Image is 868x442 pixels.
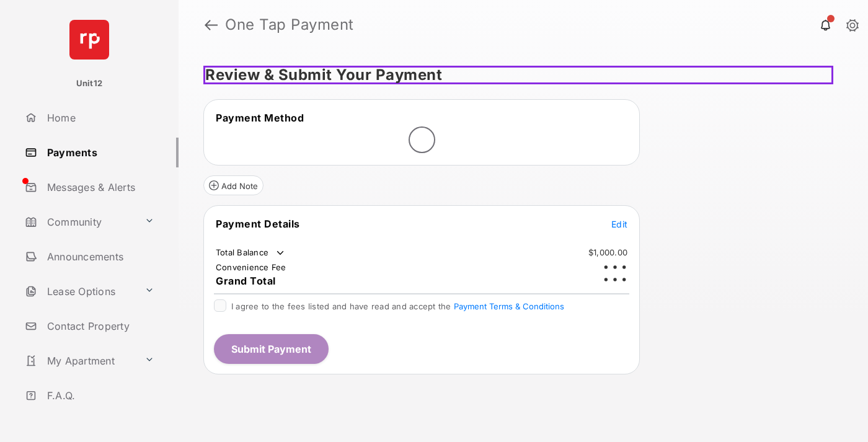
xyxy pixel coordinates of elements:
a: Messages & Alerts [20,172,179,202]
span: Payment Details [216,218,300,230]
span: Payment Method [216,112,304,124]
h5: Review & Submit Your Payment [203,66,833,84]
p: Unit12 [76,77,103,90]
a: Home [20,103,179,133]
button: Add Note [203,175,263,195]
a: My Apartment [20,346,139,376]
td: Convenience Fee [215,262,287,273]
a: F.A.Q. [20,381,179,410]
a: Announcements [20,242,179,272]
a: Payments [20,138,179,167]
img: svg+xml;base64,PHN2ZyB4bWxucz0iaHR0cDovL3d3dy53My5vcmcvMjAwMC9zdmciIHdpZHRoPSI2NCIgaGVpZ2h0PSI2NC... [69,20,109,60]
strong: One Tap Payment [225,17,354,32]
button: I agree to the fees listed and have read and accept the [454,301,564,311]
a: Lease Options [20,276,139,306]
button: Edit [611,218,627,230]
button: Submit Payment [214,334,329,364]
span: I agree to the fees listed and have read and accept the [231,301,564,311]
td: Total Balance [215,247,286,259]
span: Grand Total [216,275,276,287]
a: Contact Property [20,311,179,341]
span: Edit [611,219,627,229]
td: $1,000.00 [588,247,628,258]
a: Community [20,207,139,237]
